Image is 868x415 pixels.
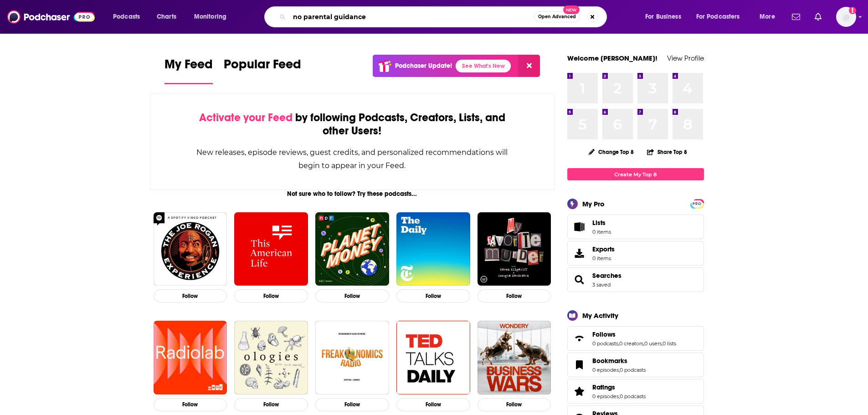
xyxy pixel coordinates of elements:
[315,321,389,395] img: Freakonomics Radio
[692,200,703,207] a: PRO
[592,255,615,261] span: 0 items
[570,332,589,345] a: Follows
[157,10,176,23] span: Charts
[567,215,704,239] a: Lists
[582,200,605,208] div: My Pro
[619,367,620,373] span: ,
[234,398,308,411] button: Follow
[107,10,152,24] button: open menu
[199,111,293,124] span: Activate your Feed
[567,54,657,62] a: Welcome [PERSON_NAME]!
[273,6,616,27] div: Search podcasts, credits, & more...
[662,340,663,347] span: ,
[570,247,589,260] span: Exports
[592,340,618,347] a: 0 podcasts
[592,393,619,400] a: 0 episodes
[154,398,227,411] button: Follow
[570,385,589,398] a: Ratings
[150,190,555,198] div: Not sure who to follow? Try these podcasts...
[592,383,646,391] a: Ratings
[164,56,213,84] a: My Feed
[194,10,226,23] span: Monitoring
[620,367,646,373] a: 0 podcasts
[592,357,646,365] a: Bookmarks
[234,289,308,302] button: Follow
[592,229,611,235] span: 0 items
[619,340,643,347] a: 0 creators
[196,111,509,138] div: by following Podcasts, Creators, Lists, and other Users!
[396,289,470,302] button: Follow
[570,220,589,233] span: Lists
[592,383,615,391] span: Ratings
[234,212,308,286] img: This American Life
[849,7,856,14] svg: Add a profile image
[570,273,589,286] a: Searches
[788,9,804,25] a: Show notifications dropdown
[196,146,509,172] div: New releases, episode reviews, guest credits, and personalized recommendations will begin to appe...
[592,282,611,288] a: 3 saved
[582,311,618,320] div: My Activity
[478,289,551,302] button: Follow
[592,330,676,338] a: Follows
[583,146,640,158] button: Change Top 8
[570,359,589,371] a: Bookmarks
[619,393,620,400] span: ,
[154,321,227,395] img: Radiolab
[645,10,681,23] span: For Business
[663,340,676,347] a: 0 lists
[396,321,470,395] img: TED Talks Daily
[647,143,688,161] button: Share Top 8
[113,10,140,23] span: Podcasts
[643,340,644,347] span: ,
[151,10,182,24] a: Charts
[456,60,511,72] a: See What's New
[618,340,619,347] span: ,
[567,353,704,377] span: Bookmarks
[667,54,704,62] a: View Profile
[478,212,551,286] a: My Favorite Murder with Karen Kilgariff and Georgia Hardstark
[620,393,646,400] a: 0 podcasts
[692,200,703,207] span: PRO
[836,7,856,27] span: Logged in as lucyherbert
[592,245,615,253] span: Exports
[753,10,786,24] button: open menu
[567,267,704,292] span: Searches
[639,10,693,24] button: open menu
[836,7,856,27] button: Show profile menu
[396,398,470,411] button: Follow
[592,330,616,338] span: Follows
[592,219,606,227] span: Lists
[478,321,551,395] a: Business Wars
[395,62,452,70] p: Podchaser Update!
[563,5,580,14] span: New
[592,272,621,280] a: Searches
[567,326,704,351] span: Follows
[224,56,301,84] a: Popular Feed
[7,8,95,26] img: Podchaser - Follow, Share and Rate Podcasts
[696,10,740,23] span: For Podcasters
[315,212,389,286] img: Planet Money
[592,219,611,227] span: Lists
[567,168,704,180] a: Create My Top 8
[396,212,470,286] img: The Daily
[188,10,238,24] button: open menu
[164,56,213,77] span: My Feed
[836,7,856,27] img: User Profile
[690,10,753,24] button: open menu
[592,357,627,365] span: Bookmarks
[154,289,227,302] button: Follow
[567,379,704,404] span: Ratings
[315,398,389,411] button: Follow
[154,212,227,286] img: The Joe Rogan Experience
[289,10,534,24] input: Search podcasts, credits, & more...
[534,11,580,22] button: Open AdvancedNew
[811,9,825,25] a: Show notifications dropdown
[234,321,308,395] img: Ologies with Alie Ward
